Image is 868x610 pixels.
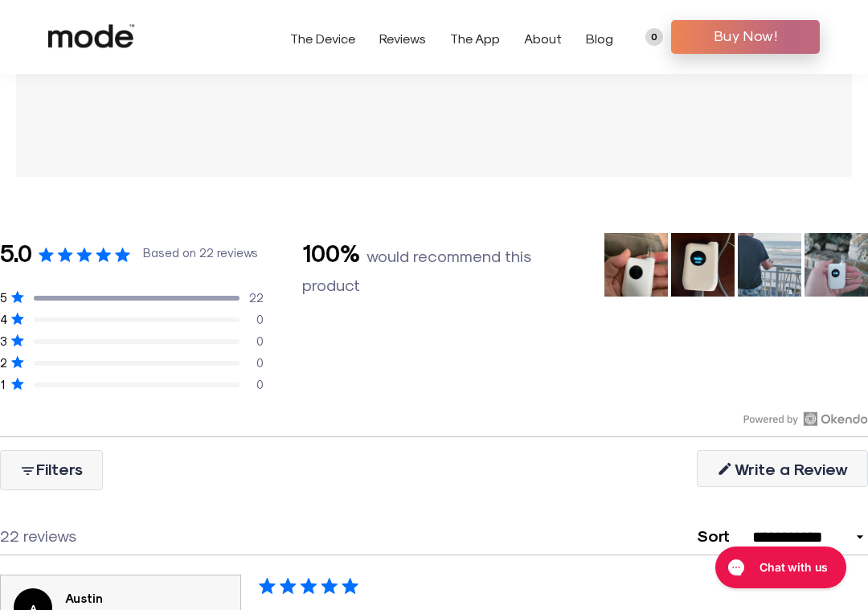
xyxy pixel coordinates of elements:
[450,31,500,46] a: The App
[65,591,103,605] strong: Austin
[379,31,426,46] a: Reviews
[743,411,868,427] img: Powered by Okendo
[524,31,562,46] a: About
[249,313,264,325] div: 0
[645,28,663,46] a: 0
[290,31,355,46] a: The Device
[805,233,868,297] img: Customer-uploaded image, show more details
[143,243,258,262] div: Based on 22 reviews
[683,23,808,47] span: Buy Now!
[697,450,868,487] a: Write a Review
[249,335,264,347] div: 0
[738,233,801,297] img: Customer-uploaded image, show more details
[707,541,852,594] iframe: Gorgias live chat messenger
[671,20,820,54] a: Buy Now!
[604,233,668,297] img: Customer-uploaded image, show more details
[671,233,735,297] img: Customer-uploaded image, show more details
[302,246,531,294] span: would recommend this product
[36,459,83,478] span: Filters
[249,357,264,369] div: 0
[586,31,613,46] a: Blog
[302,238,360,267] strong: 100%
[697,526,730,545] label: Sort
[249,292,264,304] div: 22
[249,379,264,391] div: 0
